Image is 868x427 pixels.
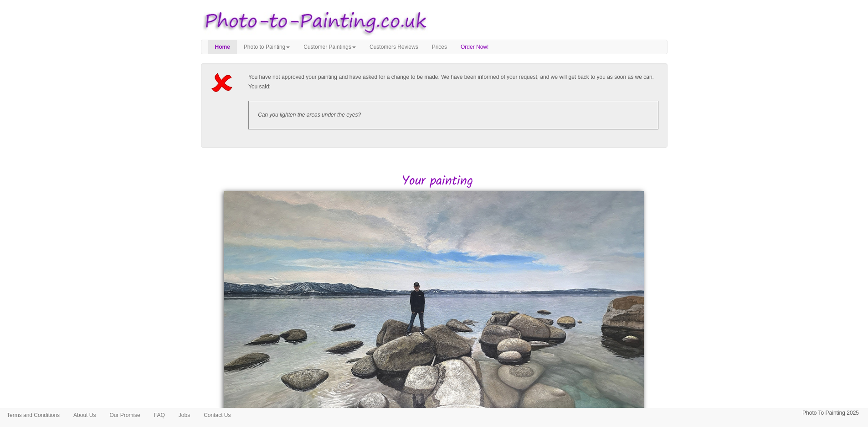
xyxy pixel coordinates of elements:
h2: Your painting [208,175,668,189]
a: Home [208,40,237,54]
i: Can you lighten the areas under the eyes? [258,112,361,118]
img: Not Approved [210,72,236,93]
a: Our Promise [103,408,147,422]
a: About Us [67,408,103,422]
a: Customers Reviews [363,40,425,54]
a: Contact Us [197,408,237,422]
img: Photo to Painting [196,5,430,40]
a: Jobs [172,408,197,422]
a: Customer Paintings [297,40,363,54]
p: Photo To Painting 2025 [802,408,859,418]
a: Photo to Painting [237,40,297,54]
a: FAQ [147,408,172,422]
p: You have not approved your painting and have asked for a change to be made. We have been informed... [248,72,658,92]
a: Order Now! [454,40,495,54]
a: Prices [425,40,454,54]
